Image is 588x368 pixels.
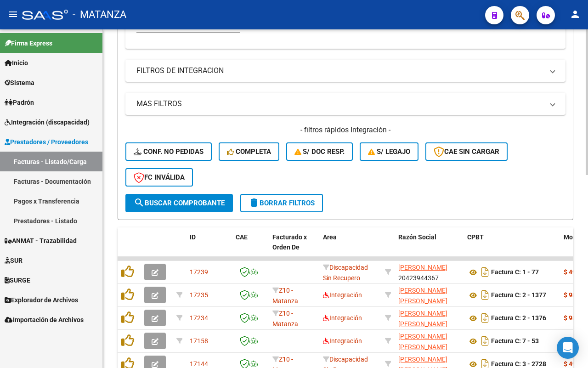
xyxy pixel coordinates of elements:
[368,147,410,156] span: S/ legajo
[491,269,539,276] strong: Factura C: 1 - 77
[491,361,546,368] strong: Factura C: 3 - 2728
[398,333,447,351] span: [PERSON_NAME] [PERSON_NAME]
[249,197,260,208] mat-icon: delete
[398,308,460,328] div: 27247302412
[479,288,491,302] i: Descargar documento
[136,99,543,109] mat-panel-title: MAS FILTROS
[73,5,126,25] span: - MATANZA
[5,315,84,325] span: Importación de Archivos
[323,291,362,299] span: Integración
[286,142,353,161] button: S/ Doc Resp.
[491,338,539,345] strong: Factura C: 7 - 53
[398,287,447,305] span: [PERSON_NAME] [PERSON_NAME]
[323,314,362,322] span: Integración
[272,287,298,305] span: Z10 - Matanza
[570,9,581,20] mat-icon: person
[7,9,18,20] mat-icon: menu
[269,227,319,268] datatable-header-cell: Facturado x Orden De
[434,147,499,156] span: CAE SIN CARGAR
[219,142,279,161] button: Completa
[190,233,196,241] span: ID
[398,310,447,328] span: [PERSON_NAME] [PERSON_NAME]
[479,334,491,348] i: Descargar documento
[134,197,145,208] mat-icon: search
[125,142,212,161] button: Conf. no pedidas
[5,58,28,68] span: Inicio
[467,233,484,241] span: CPBT
[294,147,345,156] span: S/ Doc Resp.
[190,291,208,299] span: 17235
[398,285,460,305] div: 27247302412
[236,233,248,241] span: CAE
[5,236,77,246] span: ANMAT - Trazabilidad
[398,233,436,241] span: Razón Social
[227,147,271,156] span: Completa
[134,147,204,156] span: Conf. no pedidas
[5,78,34,88] span: Sistema
[232,227,269,268] datatable-header-cell: CAE
[398,331,460,351] div: 24368963832
[5,97,34,108] span: Padrón
[272,233,307,251] span: Facturado x Orden De
[125,194,233,212] button: Buscar Comprobante
[240,194,323,212] button: Borrar Filtros
[479,311,491,325] i: Descargar documento
[186,227,232,268] datatable-header-cell: ID
[190,337,208,345] span: 17158
[5,295,78,305] span: Explorador de Archivos
[190,314,208,322] span: 17234
[323,264,368,282] span: Discapacidad Sin Recupero
[5,255,23,266] span: SUR
[360,142,418,161] button: S/ legajo
[125,93,565,115] mat-expansion-panel-header: MAS FILTROS
[5,275,30,285] span: SURGE
[319,227,381,268] datatable-header-cell: Area
[5,117,90,127] span: Integración (discapacidad)
[398,264,447,271] span: [PERSON_NAME]
[425,142,508,161] button: CAE SIN CARGAR
[323,337,362,345] span: Integración
[125,125,565,135] h4: - filtros rápidos Integración -
[395,227,464,268] datatable-header-cell: Razón Social
[190,268,208,276] span: 17239
[323,233,337,241] span: Area
[5,137,88,147] span: Prestadores / Proveedores
[564,233,582,241] span: Monto
[272,310,298,328] span: Z10 - Matanza
[557,337,579,359] div: Open Intercom Messenger
[464,227,560,268] datatable-header-cell: CPBT
[398,262,460,282] div: 20423944367
[190,360,208,368] span: 17144
[134,173,185,181] span: FC Inválida
[136,66,543,76] mat-panel-title: FILTROS DE INTEGRACION
[134,199,225,207] span: Buscar Comprobante
[125,168,193,187] button: FC Inválida
[491,315,546,322] strong: Factura C: 2 - 1376
[249,199,315,207] span: Borrar Filtros
[479,265,491,279] i: Descargar documento
[491,292,546,299] strong: Factura C: 2 - 1377
[125,60,565,82] mat-expansion-panel-header: FILTROS DE INTEGRACION
[5,38,52,48] span: Firma Express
